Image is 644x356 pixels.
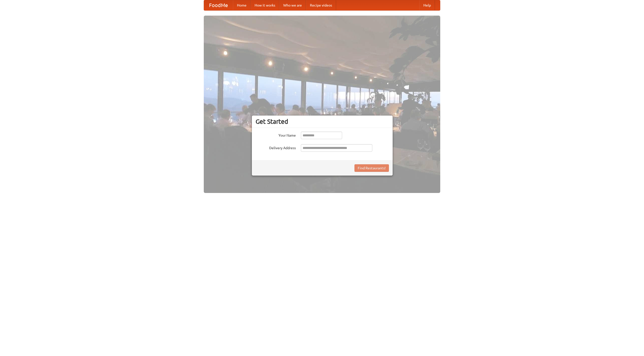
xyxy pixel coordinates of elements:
a: Who we are [279,0,306,10]
button: Find Restaurants! [354,164,389,172]
label: Your Name [256,132,296,138]
a: Recipe videos [306,0,336,10]
a: Help [419,0,435,10]
h3: Get Started [256,118,389,125]
a: FoodMe [204,0,233,10]
a: Home [233,0,251,10]
a: How it works [251,0,279,10]
label: Delivery Address [256,144,296,150]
